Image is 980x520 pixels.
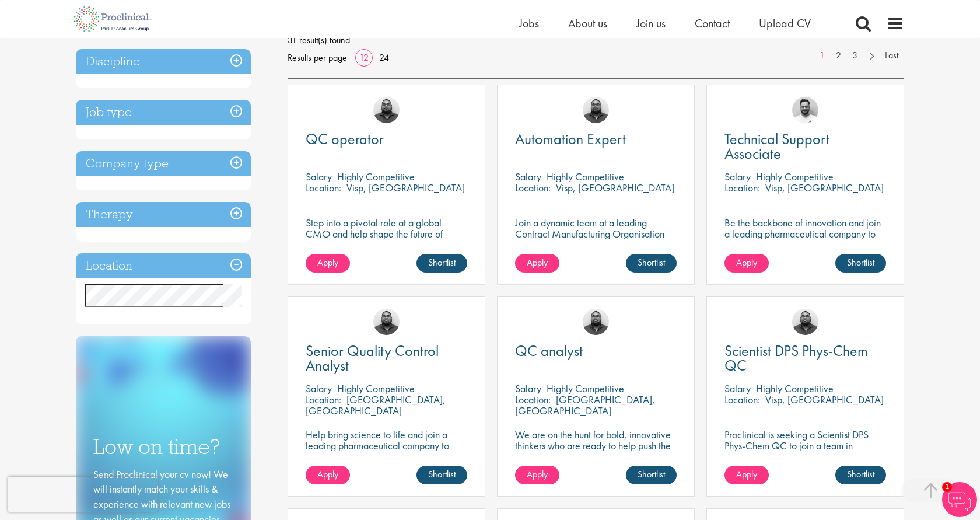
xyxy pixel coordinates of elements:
[695,16,730,31] a: Contact
[317,256,338,268] span: Apply
[724,132,886,161] a: Technical Support Associate
[306,217,467,250] p: Step into a pivotal role at a global CMO and help shape the future of healthcare manufacturing.
[724,254,769,273] a: Apply
[736,468,757,480] span: Apply
[724,382,751,395] span: Salary
[756,382,834,395] p: Highly Competitive
[515,129,626,149] span: Automation Expert
[724,170,751,183] span: Salary
[942,482,952,492] span: 1
[515,132,677,146] a: Automation Expert
[547,170,624,183] p: Highly Competitive
[515,341,583,361] span: QC analyst
[306,254,350,273] a: Apply
[759,16,811,31] a: Upload CV
[317,468,338,480] span: Apply
[724,466,769,484] a: Apply
[724,341,868,375] span: Scientist DPS Phys-Chem QC
[515,429,677,473] p: We are on the hunt for bold, innovative thinkers who are ready to help push the boundaries of sci...
[8,477,157,512] iframe: reCAPTCHA
[76,100,251,125] h3: Job type
[547,382,624,395] p: Highly Competitive
[724,217,886,261] p: Be the backbone of innovation and join a leading pharmaceutical company to help keep life-changin...
[306,132,467,146] a: QC operator
[756,170,834,183] p: Highly Competitive
[568,16,607,31] a: About us
[373,97,400,123] img: Ashley Bennett
[527,468,548,480] span: Apply
[583,309,609,335] img: Ashley Bennett
[76,202,251,227] h3: Therapy
[306,344,467,373] a: Senior Quality Control Analyst
[515,254,559,273] a: Apply
[416,254,467,273] a: Shortlist
[515,393,655,417] p: [GEOGRAPHIC_DATA], [GEOGRAPHIC_DATA]
[288,49,347,67] span: Results per page
[626,254,677,273] a: Shortlist
[76,151,251,176] h3: Company type
[792,97,818,123] a: Emile De Beer
[527,256,548,268] span: Apply
[814,49,831,62] a: 1
[306,181,341,194] span: Location:
[306,170,332,183] span: Salary
[337,170,415,183] p: Highly Competitive
[416,466,467,484] a: Shortlist
[879,49,904,62] a: Last
[724,181,760,194] span: Location:
[346,181,465,194] p: Visp, [GEOGRAPHIC_DATA]
[792,309,818,335] img: Ashley Bennett
[724,129,829,163] span: Technical Support Associate
[556,181,674,194] p: Visp, [GEOGRAPHIC_DATA]
[306,382,332,395] span: Salary
[835,254,886,273] a: Shortlist
[288,32,905,49] span: 31 result(s) found
[515,344,677,358] a: QC analyst
[355,51,373,64] a: 12
[724,344,886,373] a: Scientist DPS Phys-Chem QC
[515,181,551,194] span: Location:
[515,382,541,395] span: Salary
[519,16,539,31] a: Jobs
[337,382,415,395] p: Highly Competitive
[306,429,467,484] p: Help bring science to life and join a leading pharmaceutical company to play a key role in delive...
[373,309,400,335] img: Ashley Bennett
[765,393,884,406] p: Visp, [GEOGRAPHIC_DATA]
[724,393,760,406] span: Location:
[724,429,886,462] p: Proclinical is seeking a Scientist DPS Phys-Chem QC to join a team in [GEOGRAPHIC_DATA]
[515,393,551,406] span: Location:
[306,129,384,149] span: QC operator
[515,170,541,183] span: Salary
[515,217,677,273] p: Join a dynamic team at a leading Contract Manufacturing Organisation (CMO) and contribute to grou...
[626,466,677,484] a: Shortlist
[835,466,886,484] a: Shortlist
[375,51,393,64] a: 24
[306,341,439,375] span: Senior Quality Control Analyst
[306,466,350,484] a: Apply
[76,49,251,74] h3: Discipline
[515,466,559,484] a: Apply
[583,97,609,123] img: Ashley Bennett
[306,393,446,417] p: [GEOGRAPHIC_DATA], [GEOGRAPHIC_DATA]
[765,181,884,194] p: Visp, [GEOGRAPHIC_DATA]
[306,393,341,406] span: Location:
[846,49,863,62] a: 3
[736,256,757,268] span: Apply
[636,16,666,31] a: Join us
[93,435,233,458] h3: Low on time?
[830,49,847,62] a: 2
